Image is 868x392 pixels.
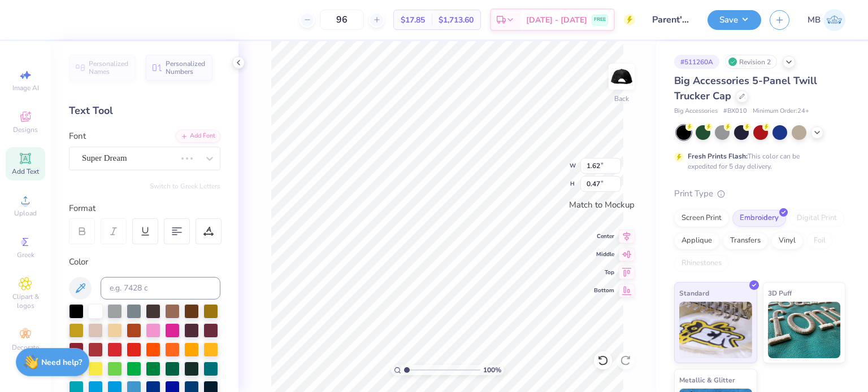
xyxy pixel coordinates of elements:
[674,55,719,69] div: # 511260A
[6,292,45,310] span: Clipart & logos
[12,83,39,93] span: Image AI
[69,103,220,118] div: Text Tool
[771,232,803,249] div: Vinyl
[594,268,614,276] span: Top
[674,107,718,116] span: Big Accessories
[688,151,827,171] div: This color can be expedited for 5 day delivery.
[17,250,34,259] span: Greek
[89,60,129,76] span: Personalized Names
[823,9,845,31] img: Marianne Bagtang
[732,210,786,227] div: Embroidery
[708,10,761,30] button: Save
[594,287,614,294] span: Bottom
[69,202,222,215] div: Format
[723,107,747,116] span: # BX010
[679,374,735,386] span: Metallic & Glitter
[789,210,844,227] div: Digital Print
[725,55,777,69] div: Revision 2
[674,187,845,200] div: Print Type
[644,8,699,31] input: Untitled Design
[176,130,220,143] div: Add Font
[679,302,752,358] img: Standard
[674,255,729,272] div: Rhinestones
[768,302,841,358] img: 3D Puff
[594,250,614,258] span: Middle
[526,14,587,26] span: [DATE] - [DATE]
[808,9,845,31] a: MB
[483,365,501,375] span: 100 %
[610,65,633,88] img: Back
[594,16,606,24] span: FREE
[101,277,220,299] input: e.g. 7428 c
[679,287,709,299] span: Standard
[674,210,729,227] div: Screen Print
[41,357,82,368] strong: Need help?
[594,232,614,240] span: Center
[768,287,792,299] span: 3D Puff
[806,232,833,249] div: Foil
[69,256,220,268] div: Color
[320,10,364,30] input: – –
[401,14,425,26] span: $17.85
[12,343,39,352] span: Decorate
[150,182,220,191] button: Switch to Greek Letters
[688,152,748,161] strong: Fresh Prints Flash:
[69,130,86,143] label: Font
[723,232,768,249] div: Transfers
[166,60,206,76] span: Personalized Numbers
[753,107,809,116] span: Minimum Order: 24 +
[808,14,821,27] span: MB
[14,209,37,218] span: Upload
[674,232,719,249] div: Applique
[614,94,629,104] div: Back
[12,167,39,176] span: Add Text
[13,125,38,134] span: Designs
[674,74,817,103] span: Big Accessories 5-Panel Twill Trucker Cap
[439,14,474,26] span: $1,713.60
